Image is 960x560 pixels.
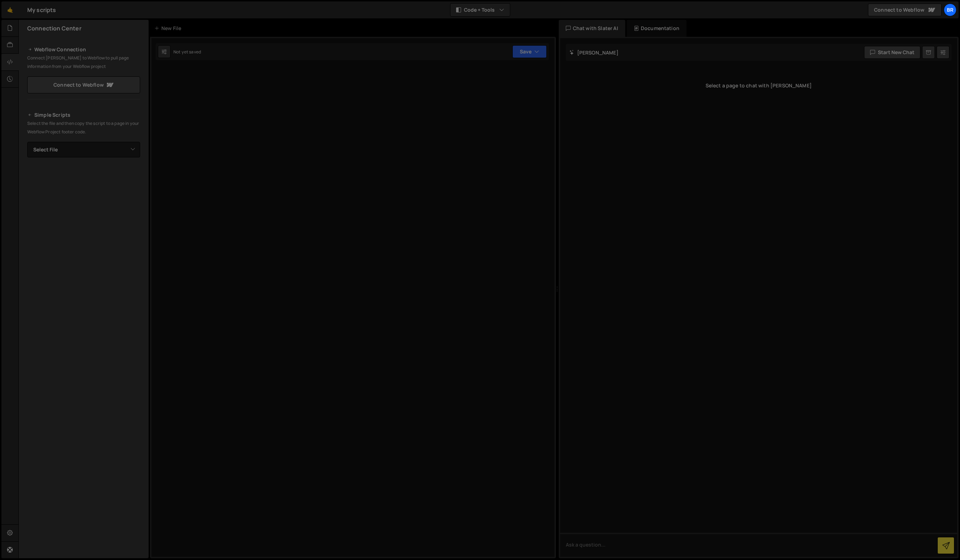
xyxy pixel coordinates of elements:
[868,4,942,16] a: Connect to Webflow
[154,25,184,32] div: New File
[27,237,141,301] iframe: YouTube video player
[27,24,81,32] h2: Connection Center
[1,1,19,18] a: 🤙
[512,45,547,58] button: Save
[27,45,140,54] h2: Webflow Connection
[27,76,140,93] a: Connect to Webflow
[627,20,686,37] div: Documentation
[864,46,920,59] button: Start new chat
[27,111,140,119] h2: Simple Scripts
[173,49,201,55] div: Not yet saved
[450,4,510,16] button: Code + Tools
[27,119,140,136] p: Select the file and then copy the script to a page in your Webflow Project footer code.
[27,169,141,233] iframe: YouTube video player
[569,49,619,56] h2: [PERSON_NAME]
[559,20,625,37] div: Chat with Slater AI
[27,54,140,71] p: Connect [PERSON_NAME] to Webflow to pull page information from your Webflow project
[27,6,56,14] div: My scripts
[944,4,956,16] a: Br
